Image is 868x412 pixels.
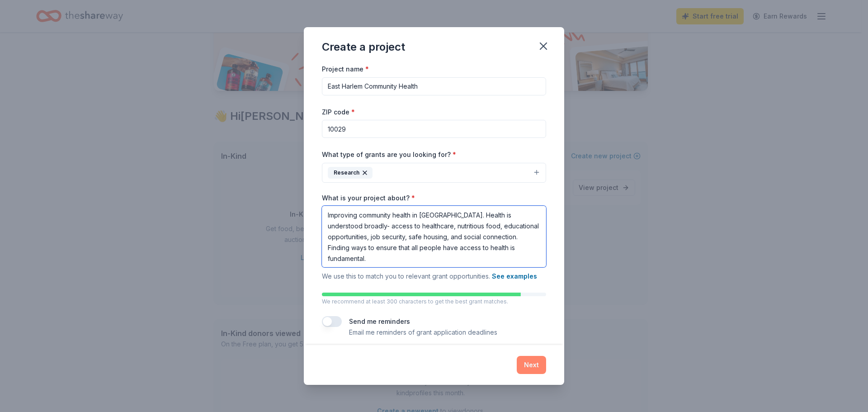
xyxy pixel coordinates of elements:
[322,40,405,54] div: Create a project
[322,77,546,95] input: After school program
[322,150,456,159] label: What type of grants are you looking for?
[322,298,546,305] p: We recommend at least 300 characters to get the best grant matches.
[349,317,410,325] label: Send me reminders
[328,167,373,179] div: Research
[322,194,415,203] label: What is your project about?
[322,108,355,117] label: ZIP code
[517,356,546,374] button: Next
[322,272,537,280] span: We use this to match you to relevant grant opportunities.
[322,65,369,74] label: Project name
[349,327,497,338] p: Email me reminders of grant application deadlines
[322,163,546,183] button: Research
[322,206,546,267] textarea: Improving community health in [GEOGRAPHIC_DATA]. Health is understood broadly- access to healthca...
[322,120,546,138] input: 12345 (U.S. only)
[492,271,537,282] button: See examples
